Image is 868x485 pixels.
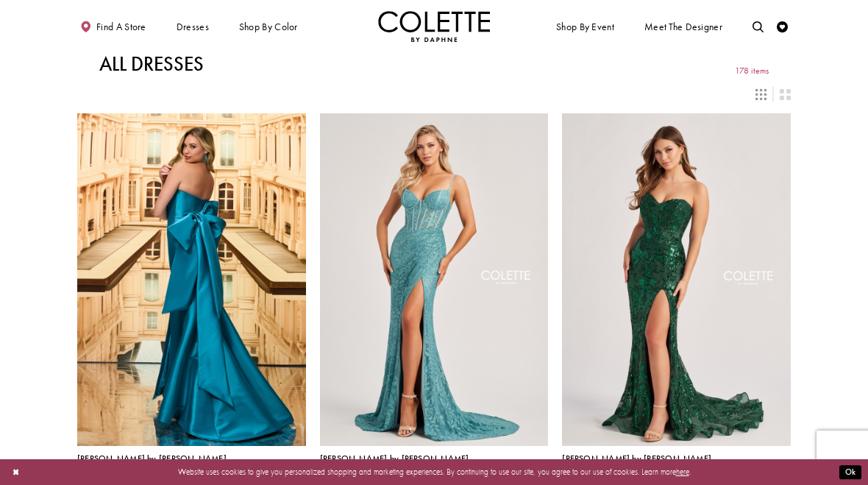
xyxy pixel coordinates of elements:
[676,467,689,477] a: here
[735,66,769,76] span: 178 items
[562,113,791,446] a: Visit Colette by Daphne Style No. CL8440 Page
[839,465,861,479] button: Submit Dialog
[236,11,300,42] span: Shop by color
[562,453,711,464] span: [PERSON_NAME] by [PERSON_NAME]
[77,454,227,478] div: Colette by Daphne Style No. CL8470
[77,113,306,446] a: Visit Colette by Daphne Style No. CL8470 Page
[553,11,616,42] span: Shop By Event
[556,21,614,32] span: Shop By Event
[80,464,788,479] p: Website uses cookies to give you personalized shopping and marketing experiences. By continuing t...
[7,462,25,482] button: Close Dialog
[99,53,204,75] h1: All Dresses
[177,21,209,32] span: Dresses
[774,11,791,42] a: Check Wishlist
[77,11,149,42] a: Find a store
[320,113,549,446] a: Visit Colette by Daphne Style No. CL8405 Page
[320,454,469,478] div: Colette by Daphne Style No. CL8405
[77,453,227,464] span: [PERSON_NAME] by [PERSON_NAME]
[71,82,797,106] div: Layout Controls
[755,89,766,100] span: Switch layout to 3 columns
[780,89,791,100] span: Switch layout to 2 columns
[239,21,298,32] span: Shop by color
[641,11,725,42] a: Meet the designer
[378,11,490,42] a: Visit Home Page
[644,21,722,32] span: Meet the designer
[320,453,469,464] span: [PERSON_NAME] by [PERSON_NAME]
[96,21,146,32] span: Find a store
[750,11,766,42] a: Toggle search
[562,454,711,478] div: Colette by Daphne Style No. CL8440
[378,11,490,42] img: Colette by Daphne
[174,11,212,42] span: Dresses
